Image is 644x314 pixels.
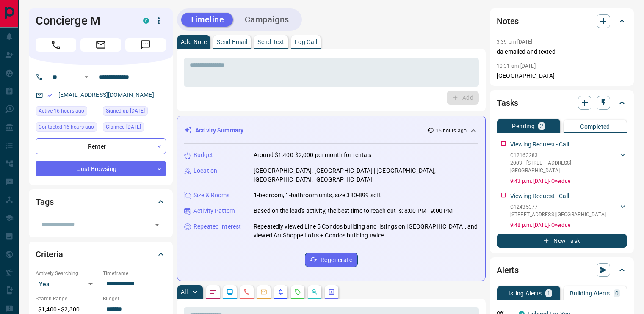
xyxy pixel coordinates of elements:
[436,127,467,135] p: 16 hours ago
[81,72,91,82] button: Open
[193,222,241,231] p: Repeated Interest
[294,289,301,295] svg: Requests
[184,123,478,138] div: Activity Summary16 hours ago
[505,290,542,296] p: Listing Alerts
[510,151,619,159] p: C12163283
[58,91,154,98] a: [EMAIL_ADDRESS][DOMAIN_NAME]
[217,39,247,45] p: Send Email
[36,248,63,261] h2: Criteria
[497,39,533,45] p: 3:39 pm [DATE]
[39,107,84,115] span: Active 16 hours ago
[257,39,285,45] p: Send Text
[305,253,358,267] button: Regenerate
[36,195,53,209] h2: Tags
[510,201,627,220] div: C12435377[STREET_ADDRESS],[GEOGRAPHIC_DATA]
[497,14,519,28] h2: Notes
[295,39,317,45] p: Log Call
[36,192,166,212] div: Tags
[570,290,610,296] p: Building Alerts
[151,219,163,231] button: Open
[510,192,569,201] p: Viewing Request - Call
[497,263,519,277] h2: Alerts
[227,289,233,295] svg: Lead Browsing Activity
[510,150,627,176] div: C121632832003 - [STREET_ADDRESS],[GEOGRAPHIC_DATA]
[193,151,213,160] p: Budget
[36,122,99,134] div: Mon Oct 13 2025
[103,270,166,277] p: Timeframe:
[512,123,535,129] p: Pending
[236,13,298,27] button: Campaigns
[260,289,267,295] svg: Emails
[510,221,627,229] p: 9:48 p.m. [DATE] - Overdue
[36,14,130,28] h1: Concierge M
[210,289,216,295] svg: Notes
[497,260,627,280] div: Alerts
[143,18,149,24] div: condos.ca
[193,207,235,215] p: Activity Pattern
[181,289,188,295] p: All
[497,96,518,110] h2: Tasks
[181,13,233,27] button: Timeline
[36,161,166,176] div: Just Browsing
[497,63,536,69] p: 10:31 am [DATE]
[106,107,145,115] span: Signed up [DATE]
[36,244,166,264] div: Criteria
[36,270,99,277] p: Actively Searching:
[510,211,606,218] p: [STREET_ADDRESS] , [GEOGRAPHIC_DATA]
[36,295,99,303] p: Search Range:
[181,39,207,45] p: Add Note
[195,126,243,135] p: Activity Summary
[36,38,76,52] span: Call
[103,106,166,118] div: Thu Sep 04 2025
[497,47,627,56] p: da emailed and texted
[125,38,166,52] span: Message
[497,234,627,248] button: New Task
[510,159,619,174] p: 2003 - [STREET_ADDRESS] , [GEOGRAPHIC_DATA]
[328,289,335,295] svg: Agent Actions
[510,203,606,211] p: C12435377
[39,123,94,131] span: Contacted 16 hours ago
[254,166,478,184] p: [GEOGRAPHIC_DATA], [GEOGRAPHIC_DATA] | [GEOGRAPHIC_DATA], [GEOGRAPHIC_DATA], [GEOGRAPHIC_DATA]
[277,289,284,295] svg: Listing Alerts
[510,177,627,185] p: 9:43 p.m. [DATE] - Overdue
[36,138,166,154] div: Renter
[103,295,166,303] p: Budget:
[80,38,121,52] span: Email
[36,106,99,118] div: Mon Oct 13 2025
[311,289,318,295] svg: Opportunities
[103,122,166,134] div: Thu Sep 04 2025
[254,222,478,240] p: Repeatedly viewed Line 5 Condos building and listings on [GEOGRAPHIC_DATA], and viewed Art Shoppe...
[580,124,610,129] p: Completed
[254,191,381,200] p: 1-bedroom, 1-bathroom units, size 380-899 sqft
[254,151,372,160] p: Around $1,400-$2,000 per month for rentals
[36,277,99,291] div: Yes
[47,92,53,98] svg: Email Verified
[193,191,230,200] p: Size & Rooms
[615,290,619,296] p: 0
[497,72,627,80] p: [GEOGRAPHIC_DATA]
[106,123,141,131] span: Claimed [DATE]
[193,166,217,175] p: Location
[254,207,453,215] p: Based on the lead's activity, the best time to reach out is: 8:00 PM - 9:00 PM
[510,140,569,149] p: Viewing Request - Call
[497,11,627,31] div: Notes
[547,290,550,296] p: 1
[243,289,250,295] svg: Calls
[497,93,627,113] div: Tasks
[540,123,543,129] p: 2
